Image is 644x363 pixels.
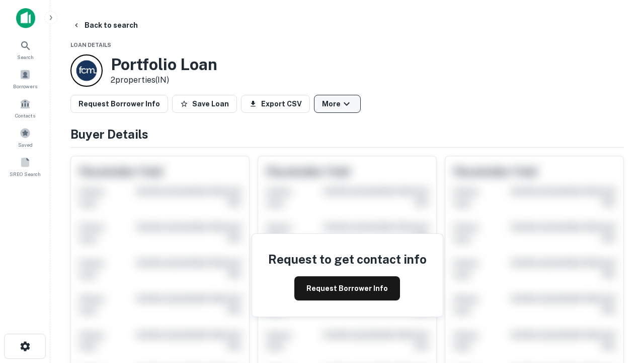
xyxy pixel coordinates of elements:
[3,36,47,63] a: Search
[3,124,47,151] a: Saved
[10,170,41,178] span: SREO Search
[314,95,361,113] button: More
[111,55,217,74] h3: Portfolio Loan
[241,95,310,113] button: Export CSV
[13,82,37,90] span: Borrowers
[70,95,168,113] button: Request Borrower Info
[70,42,111,48] span: Loan Details
[15,111,35,119] span: Contacts
[3,65,47,92] a: Borrowers
[111,74,217,86] p: 2 properties (IN)
[594,282,644,331] iframe: Chat Widget
[70,125,624,143] h4: Buyer Details
[68,16,142,34] button: Back to search
[3,94,47,122] a: Contacts
[17,53,34,61] span: Search
[268,250,427,268] h4: Request to get contact info
[3,153,47,180] a: SREO Search
[18,141,33,149] span: Saved
[294,276,400,300] button: Request Borrower Info
[172,95,237,113] button: Save Loan
[16,8,35,28] img: capitalize-icon.png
